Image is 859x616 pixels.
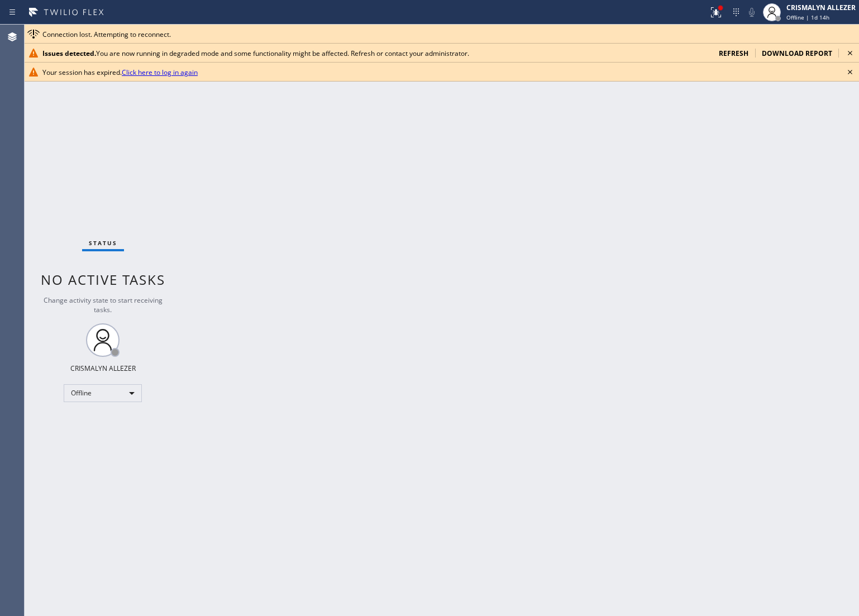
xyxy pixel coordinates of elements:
[744,4,760,20] button: Mute
[42,49,96,58] b: Issues detected.
[786,13,829,21] span: Offline | 1d 14h
[122,68,198,77] a: Click here to log in again
[44,295,163,314] span: Change activity state to start receiving tasks.
[64,384,142,402] div: Offline
[762,49,832,58] span: download report
[42,30,171,39] span: Connection lost. Attempting to reconnect.
[42,49,710,58] div: You are now running in degraded mode and some functionality might be affected. Refresh or contact...
[786,3,856,12] div: CRISMALYN ALLEZER
[89,239,117,247] span: Status
[42,68,198,77] span: Your session has expired.
[70,364,136,373] div: CRISMALYN ALLEZER
[41,270,165,289] span: No active tasks
[719,49,748,58] span: refresh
